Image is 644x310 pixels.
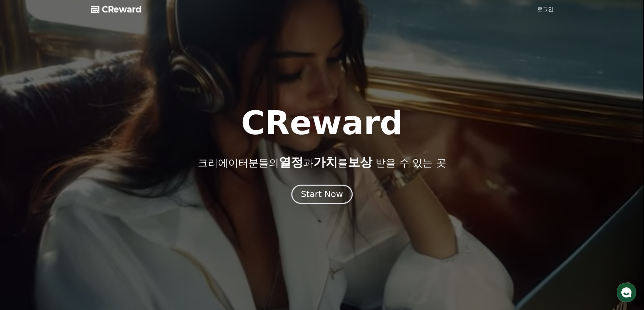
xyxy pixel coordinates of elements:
[537,5,553,13] a: 로그인
[62,224,70,230] span: 대화
[87,214,130,231] a: 설정
[293,192,351,198] a: Start Now
[301,189,343,200] div: Start Now
[104,224,113,229] span: 설정
[102,4,142,15] span: CReward
[2,214,45,231] a: 홈
[348,155,372,169] span: 보상
[45,214,87,231] a: 대화
[21,224,25,229] span: 홈
[241,107,403,139] h1: CReward
[291,185,353,204] button: Start Now
[198,156,446,169] p: 크리에이터분들의 과 를 받을 수 있는 곳
[279,155,303,169] span: 열정
[313,155,338,169] span: 가치
[91,4,142,15] a: CReward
